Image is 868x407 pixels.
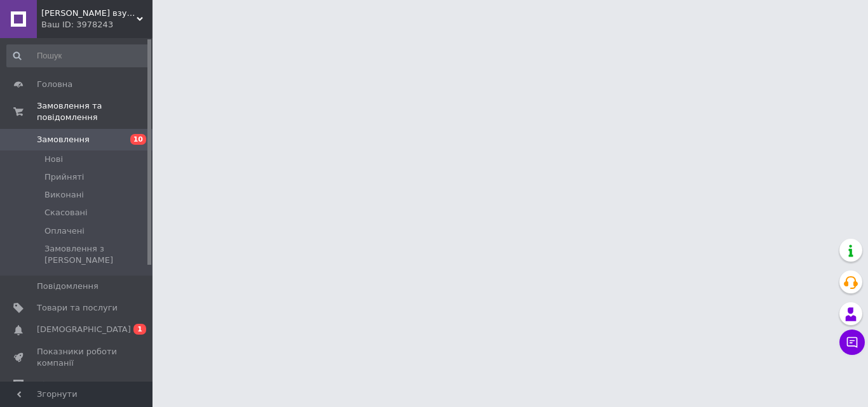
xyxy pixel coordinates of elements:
span: Показники роботи компанії [37,346,118,369]
span: Прийняті [44,171,84,183]
span: [DEMOGRAPHIC_DATA] [37,324,131,335]
span: 1 [133,324,146,335]
input: Пошук [6,44,150,67]
span: Відгуки [37,379,70,390]
button: Чат з покупцем [839,330,865,355]
span: Замовлення та повідомлення [37,100,153,123]
span: Скасовані [44,207,88,218]
span: Повідомлення [37,281,98,292]
span: Замовлення [37,134,90,145]
div: Ваш ID: 3978243 [41,19,153,30]
span: Нові [44,154,63,165]
span: Оплачені [44,225,85,237]
span: Головна [37,79,72,90]
span: Замовлення з [PERSON_NAME] [44,243,149,266]
span: Tom дитяче взуття [41,8,137,19]
span: 10 [130,134,146,145]
span: Виконані [44,189,84,201]
span: Товари та послуги [37,302,118,314]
